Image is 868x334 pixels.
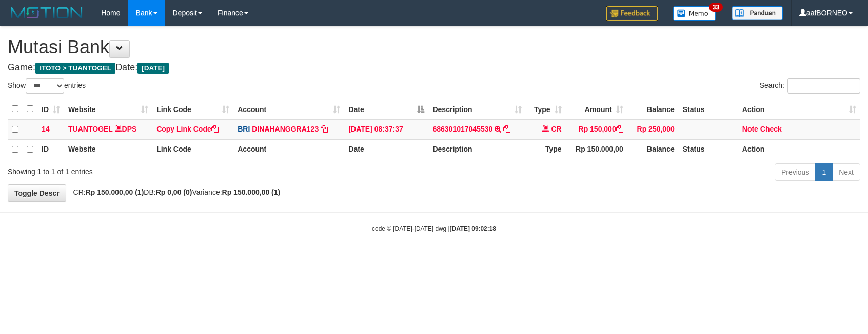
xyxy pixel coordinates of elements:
a: Copy 686301017045530 to clipboard [503,125,510,133]
th: Amount: activate to sort column ascending [566,99,627,119]
th: Description [428,139,525,159]
a: Copy DINAHANGGRA123 to clipboard [321,125,328,133]
td: Rp 150,000 [566,119,627,140]
th: Type [526,139,566,159]
th: Action: activate to sort column ascending [738,99,860,119]
label: Search: [760,78,860,94]
span: 14 [42,125,50,133]
a: Copy Rp 150,000 to clipboard [616,125,623,133]
a: Check [760,125,782,133]
td: Rp 250,000 [627,119,679,140]
div: Showing 1 to 1 of 1 entries [8,162,354,177]
th: Account: activate to sort column ascending [233,99,344,119]
select: Showentries [26,78,64,94]
span: [DATE] [137,63,169,74]
th: Date: activate to sort column descending [344,99,428,119]
a: Previous [775,163,816,181]
img: Feedback.jpg [606,6,658,21]
th: Date [344,139,428,159]
th: ID [37,139,64,159]
span: 33 [709,3,723,12]
strong: Rp 0,00 (0) [156,188,192,196]
th: Type: activate to sort column ascending [526,99,566,119]
a: 1 [815,163,833,181]
a: DINAHANGGRA123 [252,125,319,133]
strong: [DATE] 09:02:18 [450,225,496,232]
th: Website [64,139,152,159]
a: TUANTOGEL [68,125,113,133]
a: 686301017045530 [432,125,492,133]
input: Search: [787,78,860,94]
span: CR [551,125,561,133]
th: Action [738,139,860,159]
a: Next [832,163,860,181]
th: Link Code [152,139,233,159]
span: ITOTO > TUANTOGEL [35,63,115,74]
a: Copy Link Code [156,125,219,133]
th: Website: activate to sort column ascending [64,99,152,119]
th: Balance [627,99,679,119]
th: Rp 150.000,00 [566,139,627,159]
td: [DATE] 08:37:37 [344,119,428,140]
th: ID: activate to sort column ascending [37,99,64,119]
th: Account [233,139,344,159]
th: Status [679,139,738,159]
img: Button%20Memo.svg [673,6,716,21]
td: DPS [64,119,152,140]
h4: Game: Date: [8,63,860,73]
span: CR: DB: Variance: [68,188,281,196]
a: Toggle Descr [8,184,66,202]
h1: Mutasi Bank [8,37,860,58]
strong: Rp 150.000,00 (1) [222,188,281,196]
label: Show entries [8,78,86,94]
img: MOTION_logo.png [8,5,86,21]
span: BRI [238,125,250,133]
small: code © [DATE]-[DATE] dwg | [372,225,496,232]
strong: Rp 150.000,00 (1) [86,188,144,196]
th: Link Code: activate to sort column ascending [152,99,233,119]
a: Note [742,125,758,133]
th: Balance [627,139,679,159]
th: Description: activate to sort column ascending [428,99,525,119]
img: panduan.png [732,6,783,20]
th: Status [679,99,738,119]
